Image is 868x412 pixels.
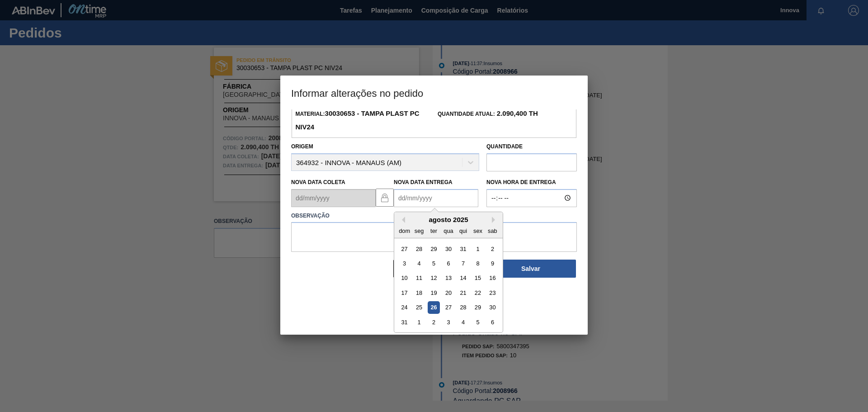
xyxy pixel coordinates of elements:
div: Choose segunda-feira, 1 de setembro de 2025 [413,316,425,328]
div: Choose terça-feira, 5 de agosto de 2025 [428,257,440,270]
strong: 2.090,400 TH [495,109,538,117]
div: Choose segunda-feira, 28 de julho de 2025 [413,242,425,255]
img: locked [379,192,390,203]
h3: Informar alterações no pedido [280,76,588,110]
label: Quantidade [486,143,523,150]
div: Choose domingo, 10 de agosto de 2025 [398,272,410,284]
label: Observação [291,209,577,223]
div: Choose quarta-feira, 13 de agosto de 2025 [442,272,454,284]
button: locked [376,189,394,207]
div: Choose quinta-feira, 21 de agosto de 2025 [457,287,469,299]
div: Choose segunda-feira, 18 de agosto de 2025 [413,287,425,299]
div: Choose domingo, 3 de agosto de 2025 [398,257,410,270]
label: Nova Data Coleta [291,179,345,185]
div: Choose quarta-feira, 20 de agosto de 2025 [442,287,454,299]
div: sab [486,224,499,237]
div: Choose sábado, 30 de agosto de 2025 [486,301,499,313]
div: Choose terça-feira, 19 de agosto de 2025 [428,287,440,299]
div: Choose quinta-feira, 14 de agosto de 2025 [457,272,469,284]
div: qua [442,224,454,237]
span: Material: [295,111,419,131]
div: Choose segunda-feira, 25 de agosto de 2025 [413,301,425,313]
div: seg [413,224,425,237]
div: Choose sexta-feira, 5 de setembro de 2025 [472,316,484,328]
div: Choose segunda-feira, 11 de agosto de 2025 [413,272,425,284]
div: Choose quarta-feira, 27 de agosto de 2025 [442,301,454,313]
label: Origem [291,143,313,150]
div: Choose sexta-feira, 29 de agosto de 2025 [472,301,484,313]
button: Next Month [492,217,498,223]
div: Choose quarta-feira, 30 de julho de 2025 [442,242,454,255]
div: Choose quinta-feira, 28 de agosto de 2025 [457,301,469,313]
button: Previous Month [399,217,405,223]
div: Choose quinta-feira, 31 de julho de 2025 [457,242,469,255]
div: Choose sábado, 16 de agosto de 2025 [486,272,499,284]
button: Salvar [486,260,576,278]
input: dd/mm/yyyy [291,189,376,207]
div: Choose domingo, 27 de julho de 2025 [398,242,410,255]
div: ter [428,224,440,237]
div: Choose domingo, 17 de agosto de 2025 [398,287,410,299]
div: Choose domingo, 31 de agosto de 2025 [398,316,410,328]
div: Choose quarta-feira, 6 de agosto de 2025 [442,257,454,270]
div: Choose sexta-feira, 15 de agosto de 2025 [472,272,484,284]
div: Choose segunda-feira, 4 de agosto de 2025 [413,257,425,270]
div: Choose sábado, 6 de setembro de 2025 [486,316,499,328]
div: Choose sexta-feira, 22 de agosto de 2025 [472,287,484,299]
label: Nova Hora de Entrega [486,176,577,189]
div: agosto 2025 [394,216,503,223]
div: sex [472,224,484,237]
div: dom [398,224,410,237]
div: Choose quarta-feira, 3 de setembro de 2025 [442,316,454,328]
div: Choose domingo, 24 de agosto de 2025 [398,301,410,313]
label: Nova Data Entrega [394,179,453,185]
div: Choose sexta-feira, 1 de agosto de 2025 [472,242,484,255]
div: Choose terça-feira, 29 de julho de 2025 [428,242,440,255]
div: Choose quinta-feira, 4 de setembro de 2025 [457,316,469,328]
strong: 30030653 - TAMPA PLAST PC NIV24 [295,109,419,131]
div: qui [457,224,469,237]
div: Choose sábado, 2 de agosto de 2025 [486,242,499,255]
div: Choose terça-feira, 2 de setembro de 2025 [428,316,440,328]
input: dd/mm/yyyy [394,189,478,207]
div: Choose sábado, 23 de agosto de 2025 [486,287,499,299]
div: Choose sexta-feira, 8 de agosto de 2025 [472,257,484,270]
div: Choose terça-feira, 26 de agosto de 2025 [428,301,440,313]
div: Choose terça-feira, 12 de agosto de 2025 [428,272,440,284]
div: Choose sábado, 9 de agosto de 2025 [486,257,499,270]
button: Fechar [393,260,484,278]
div: Choose quinta-feira, 7 de agosto de 2025 [457,257,469,270]
div: month 2025-08 [397,241,500,329]
span: Quantidade Atual: [438,111,538,117]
